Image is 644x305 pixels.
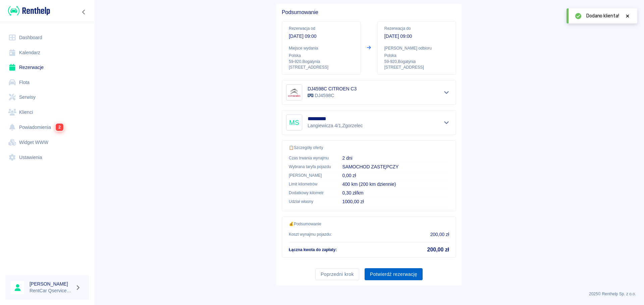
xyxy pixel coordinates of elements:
a: Powiadomienia2 [5,120,89,135]
a: Ustawienia [5,150,89,165]
p: [PERSON_NAME] odbioru [384,45,449,51]
p: [STREET_ADDRESS] [384,65,449,70]
a: Dashboard [5,30,89,45]
p: Miejsce wydania [289,45,354,51]
p: [DATE] 09:00 [289,33,354,40]
p: [STREET_ADDRESS] [289,65,354,70]
p: 59-920 , Bogatynia [384,59,449,65]
p: Czas trwania wynajmu [289,155,331,161]
p: 59-920 , Bogatynia [289,59,354,65]
a: Kalendarz [5,45,89,60]
p: 0,30 zł/km [342,189,449,197]
a: Renthelp logo [5,5,50,16]
p: SAMOCHOD ZASTĘPCZY [342,163,449,170]
button: Zwiń nawigację [79,8,89,16]
img: Renthelp logo [8,5,50,16]
p: 0,00 zł [342,172,449,179]
h6: [PERSON_NAME] [30,281,72,287]
p: DJ4598C [308,92,357,99]
p: 💰 Podsumowanie [289,221,449,227]
p: [PERSON_NAME] [289,172,331,178]
div: MS [286,115,302,131]
button: Pokaż szczegóły [441,88,452,97]
p: 📋 Szczegóły oferty [289,145,449,151]
p: Koszt wynajmu pojazdu : [289,231,332,237]
h5: Podsumowanie [282,9,456,16]
p: Łączna kwota do zapłaty : [289,247,337,253]
p: Udział własny [289,199,331,205]
p: 400 km (200 km dziennie) [342,181,449,188]
button: Poprzedni krok [315,268,359,281]
p: RentCar Qservice Damar Parts [30,287,72,294]
p: Limit kilometrów [289,181,331,187]
a: Rezerwacje [5,60,89,75]
p: Rezerwacja od [289,25,354,31]
p: Dodatkowy kilometr [289,190,331,196]
p: 200,00 zł [430,231,449,238]
a: Widget WWW [5,135,89,150]
a: Serwisy [5,90,89,105]
img: Image [287,86,301,99]
span: Dodano klienta! [586,12,619,19]
span: 2 [56,124,63,131]
p: Langiewicza 4/1 , Zgorzelec [308,122,364,129]
p: Polska [384,53,449,59]
button: Potwierdź rezerwację [365,268,423,281]
p: [DATE] 09:00 [384,33,449,40]
button: Pokaż szczegóły [441,118,452,127]
p: 2025 © Renthelp Sp. z o.o. [102,291,636,297]
h6: DJ4598C CITROEN C3 [308,85,357,92]
p: Polska [289,53,354,59]
h5: 200,00 zł [427,246,449,253]
a: Klienci [5,105,89,120]
p: 1000,00 zł [342,198,449,205]
p: 2 dni [342,155,449,162]
p: Wybrana taryfa pojazdu [289,164,331,170]
a: Flota [5,75,89,90]
p: Rezerwacja do [384,25,449,31]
